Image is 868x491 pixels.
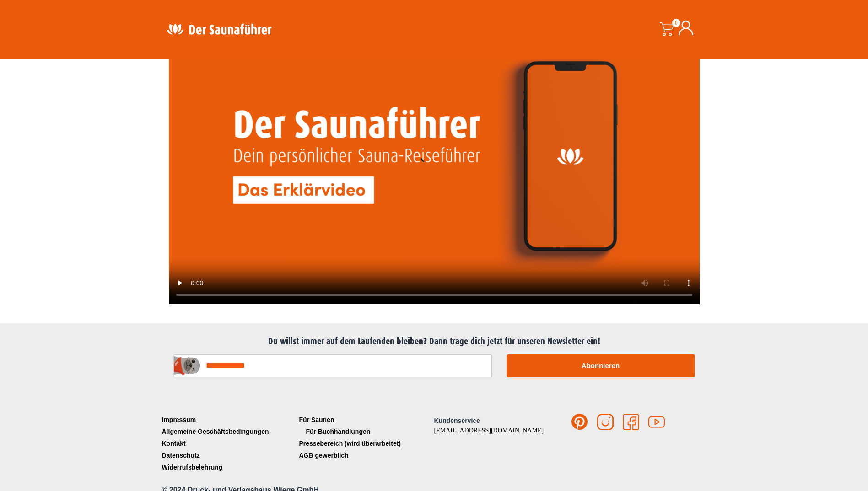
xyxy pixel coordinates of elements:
button: Abonnieren [507,354,695,377]
a: Allgemeine Geschäftsbedingungen [160,426,297,438]
nav: Menü [160,414,297,473]
a: [EMAIL_ADDRESS][DOMAIN_NAME] [434,427,544,434]
span: Kundenservice [434,417,480,424]
nav: Menü [297,414,434,461]
a: Pressebereich (wird überarbeitet) [297,438,434,449]
a: Kontakt [160,438,297,449]
a: Für Saunen [297,414,434,426]
span: 0 [672,19,680,27]
a: Widerrufsbelehrung [160,461,297,473]
a: AGB gewerblich [297,449,434,461]
a: Impressum [160,414,297,426]
a: Datenschutz [160,449,297,461]
a: Für Buchhandlungen [297,426,434,438]
h2: Du willst immer auf dem Laufenden bleiben? Dann trage dich jetzt für unseren Newsletter ein! [164,336,704,347]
